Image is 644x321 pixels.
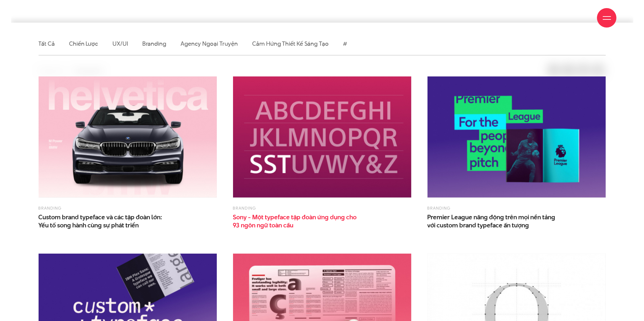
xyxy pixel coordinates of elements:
[427,213,557,229] span: Premier League năng động trên mọi nền tảng
[233,205,256,211] a: Branding
[39,213,168,229] span: Custom brand typeface và các tập đoàn lớn:
[427,213,557,229] a: Premier League năng động trên mọi nền tảngvới custom brand typeface ấn tượng
[39,76,217,198] img: Custom brand typeface và các tập đoàn lớn: Cặp bài trùng
[233,221,294,229] span: 93 ngôn ngữ toàn cầu
[427,221,529,229] span: với custom brand typeface ấn tượng
[39,221,139,229] span: Yếu tố song hành cùng sự phát triển
[69,40,98,48] a: Chiến lược
[181,40,238,48] a: Agency ngoại truyện
[252,40,329,48] a: Cảm hứng thiết kế sáng tạo
[112,40,128,48] a: UX/UI
[427,205,451,211] a: Branding
[233,213,363,229] a: Sony - Một typeface tập đoàn ứng dụng cho93 ngôn ngữ toàn cầu
[39,40,55,48] a: Tất cả
[39,213,168,229] a: Custom brand typeface và các tập đoàn lớn:Yếu tố song hành cùng sự phát triển
[233,76,411,198] img: Sony - Một typeface tập đoàn ứng dụng cho 93 ngôn ngữ toàn cầu
[427,76,606,198] img: Premier League năng động trên mọi nền tảng với custom typeface ấn tượng
[142,40,166,48] a: Branding
[343,40,347,48] a: #
[233,213,363,229] span: Sony - Một typeface tập đoàn ứng dụng cho
[39,205,62,211] a: Branding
